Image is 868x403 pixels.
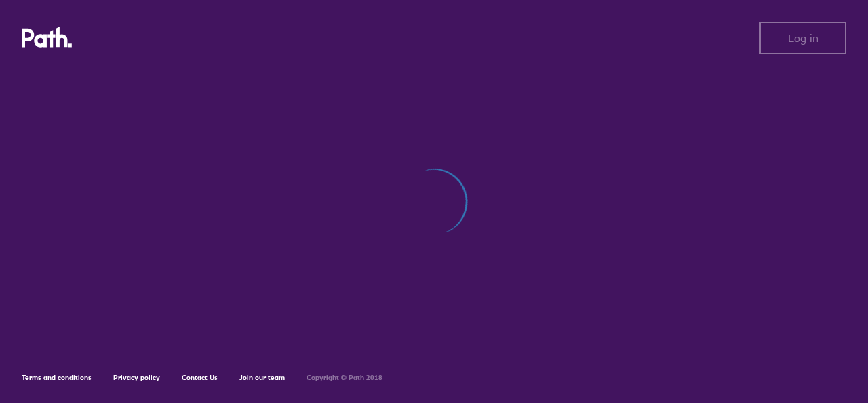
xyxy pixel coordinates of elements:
[239,373,285,382] a: Join our team
[182,373,218,382] a: Contact Us
[113,373,160,382] a: Privacy policy
[759,22,846,54] button: Log in
[307,374,382,382] h6: Copyright © Path 2018
[22,373,92,382] a: Terms and conditions
[788,32,818,44] span: Log in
